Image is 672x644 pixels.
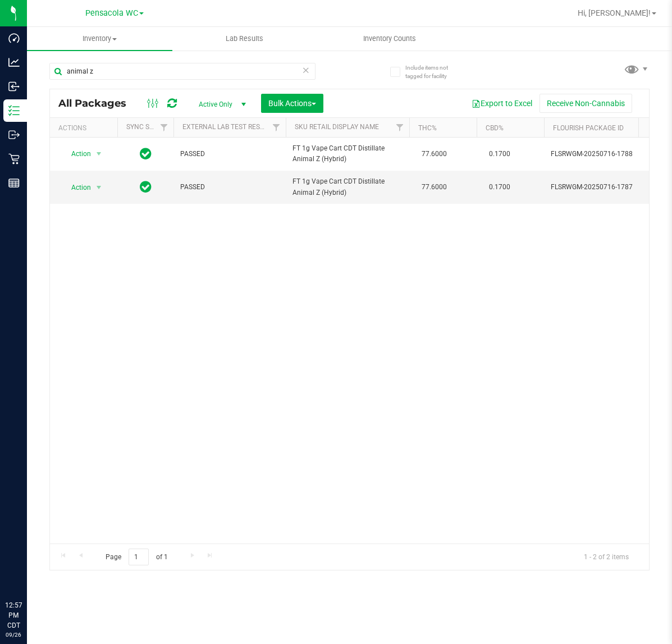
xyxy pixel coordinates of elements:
[155,118,173,137] a: Filter
[486,124,504,132] a: CBD%
[267,118,286,137] a: Filter
[129,549,149,566] input: 1
[96,549,177,566] span: Page of 1
[575,549,638,565] span: 1 - 2 of 2 items
[418,124,437,132] a: THC%
[5,631,22,639] p: 09/26
[8,129,20,140] inline-svg: Outbound
[140,179,152,195] span: In Sync
[49,63,316,80] input: Search Package ID, Item Name, SKU, Lot or Part Number...
[182,123,271,131] a: External Lab Test Result
[180,149,279,159] span: PASSED
[317,27,463,51] a: Inventory Counts
[92,146,106,162] span: select
[8,57,20,68] inline-svg: Analytics
[11,554,45,588] iframe: Resource center
[268,99,316,108] span: Bulk Actions
[58,97,138,109] span: All Packages
[58,124,113,132] div: Actions
[172,27,318,51] a: Lab Results
[416,179,452,195] span: 77.6000
[416,146,452,162] span: 77.6000
[295,123,379,131] a: Sku Retail Display Name
[8,33,20,44] inline-svg: Dashboard
[126,123,170,131] a: Sync Status
[8,105,20,116] inline-svg: Inventory
[8,177,20,189] inline-svg: Reports
[483,179,516,195] span: 0.1700
[92,180,106,195] span: select
[61,180,92,195] span: Action
[5,600,22,631] p: 12:57 PM CDT
[292,176,403,198] span: FT 1g Vape Cart CDT Distillate Animal Z (Hybrid)
[140,146,152,162] span: In Sync
[27,34,172,44] span: Inventory
[85,8,138,18] span: Pensacola WC
[302,63,310,77] span: Clear
[8,153,20,165] inline-svg: Retail
[578,8,651,17] span: Hi, [PERSON_NAME]!
[292,143,403,165] span: FT 1g Vape Cart CDT Distillate Animal Z (Hybrid)
[483,146,516,162] span: 0.1700
[348,34,431,44] span: Inventory Counts
[464,94,540,113] button: Export to Excel
[8,81,20,92] inline-svg: Inbound
[391,118,409,137] a: Filter
[27,27,172,51] a: Inventory
[540,94,632,113] button: Receive Non-Cannabis
[551,182,661,193] span: FLSRWGM-20250716-1787
[61,146,92,162] span: Action
[180,182,279,193] span: PASSED
[211,34,278,44] span: Lab Results
[553,124,624,132] a: Flourish Package ID
[405,63,461,80] span: Include items not tagged for facility
[261,94,323,113] button: Bulk Actions
[551,149,661,159] span: FLSRWGM-20250716-1788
